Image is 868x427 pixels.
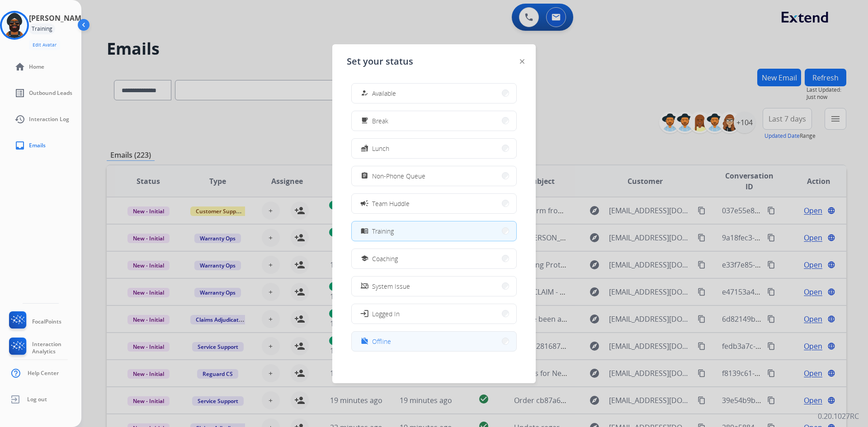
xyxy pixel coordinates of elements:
[352,304,516,324] button: Logged In
[352,111,516,131] button: Break
[14,140,25,151] mat-icon: inbox
[347,55,413,68] span: Set your status
[27,396,47,403] span: Log out
[28,370,59,377] span: Help Center
[29,13,88,23] h3: [PERSON_NAME]
[29,63,44,70] span: Home
[361,282,368,290] mat-icon: phonelink_off
[372,309,400,319] span: Logged In
[372,254,398,263] span: Coaching
[360,199,369,208] mat-icon: campaign
[372,116,388,126] span: Break
[14,61,25,72] mat-icon: home
[14,114,25,125] mat-icon: history
[361,172,368,180] mat-icon: assignment
[352,139,516,158] button: Lunch
[372,144,389,153] span: Lunch
[352,166,516,186] button: Non-Phone Queue
[352,332,516,351] button: Offline
[372,199,410,208] span: Team Huddle
[361,338,368,345] mat-icon: work_off
[352,221,516,241] button: Training
[372,226,394,236] span: Training
[360,309,369,318] mat-icon: login
[32,341,81,355] span: Interaction Analytics
[29,116,69,123] span: Interaction Log
[29,89,72,97] span: Outbound Leads
[352,277,516,296] button: System Issue
[352,249,516,268] button: Coaching
[361,145,368,152] mat-icon: fastfood
[361,255,368,263] mat-icon: school
[352,84,516,103] button: Available
[818,411,859,422] p: 0.20.1027RC
[372,282,410,291] span: System Issue
[372,337,391,346] span: Offline
[32,318,61,325] span: FocalPoints
[7,311,61,332] a: FocalPoints
[7,338,81,358] a: Interaction Analytics
[14,88,25,99] mat-icon: list_alt
[372,171,425,181] span: Non-Phone Queue
[372,89,396,98] span: Available
[29,40,60,50] button: Edit Avatar
[361,117,368,125] mat-icon: free_breakfast
[361,89,368,97] mat-icon: how_to_reg
[520,59,524,64] img: close-button
[361,227,368,235] mat-icon: menu_book
[29,23,55,34] div: Training
[29,142,46,149] span: Emails
[352,194,516,213] button: Team Huddle
[2,13,27,38] img: avatar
